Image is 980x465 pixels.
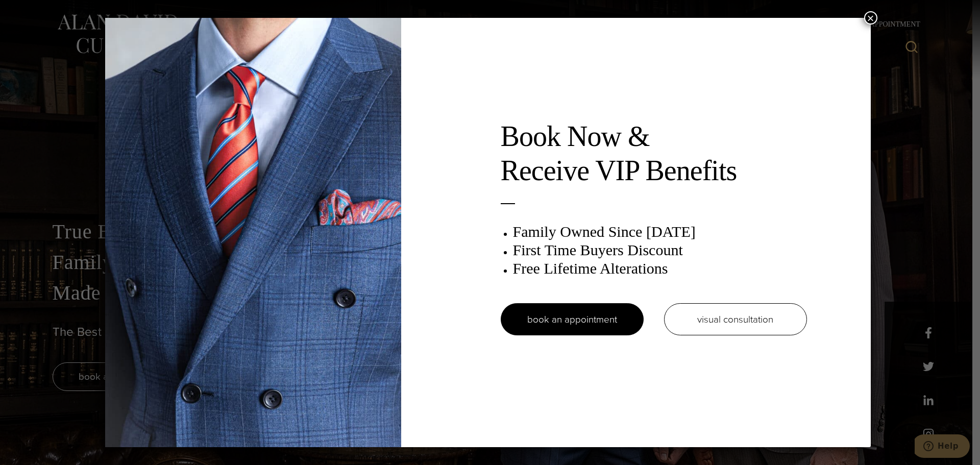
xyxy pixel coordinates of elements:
[501,119,807,188] h2: Book Now & Receive VIP Benefits
[513,259,807,278] h3: Free Lifetime Alterations
[513,223,807,241] h3: Family Owned Since [DATE]
[664,303,807,335] a: visual consultation
[501,303,644,335] a: book an appointment
[513,241,807,259] h3: First Time Buyers Discount
[23,7,44,16] span: Help
[864,11,877,25] button: Close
